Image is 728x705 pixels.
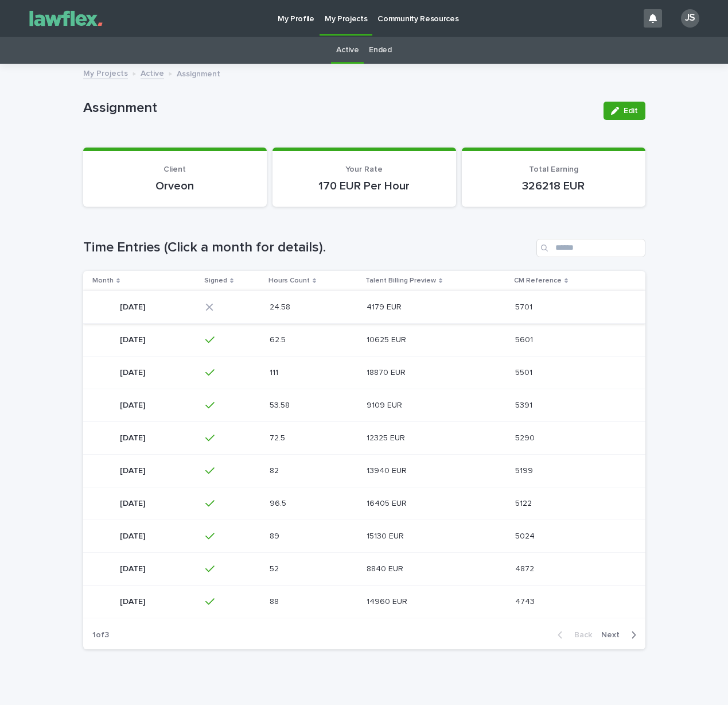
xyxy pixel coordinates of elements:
[624,107,638,115] span: Edit
[514,274,562,287] p: CM Reference
[367,595,410,607] p: 14960 EUR
[270,497,289,509] p: 96.5
[83,356,645,389] tr: [DATE][DATE] 111111 18870 EUR18870 EUR 55015501
[83,552,645,585] tr: [DATE][DATE] 5252 8840 EUR8840 EUR 48724872
[367,398,404,410] p: 9109 EUR
[270,398,292,410] p: 53.58
[92,274,114,287] p: Month
[681,9,699,28] div: JS
[536,239,645,257] input: Search
[369,37,391,64] a: Ended
[515,300,535,312] p: 5701
[83,323,645,356] tr: [DATE][DATE] 62.562.5 10625 EUR10625 EUR 56015601
[83,520,645,552] tr: [DATE][DATE] 8989 15130 EUR15130 EUR 50245024
[120,366,147,378] p: [DATE]
[286,179,442,193] p: 170 EUR Per Hour
[120,464,147,476] p: [DATE]
[120,595,147,607] p: [DATE]
[367,431,407,443] p: 12325 EUR
[597,630,645,640] button: Next
[367,464,409,476] p: 13940 EUR
[367,366,408,378] p: 18870 EUR
[270,431,287,443] p: 72.5
[365,274,436,287] p: Talent Billing Preview
[270,562,281,574] p: 52
[268,274,310,287] p: Hours Count
[83,100,594,117] p: Assignment
[120,333,147,345] p: [DATE]
[336,37,359,64] a: Active
[97,179,253,193] p: Orveon
[177,67,220,79] p: Assignment
[83,389,645,421] tr: [DATE][DATE] 53.5853.58 9109 EUR9109 EUR 53915391
[567,631,592,639] span: Back
[120,529,147,541] p: [DATE]
[83,585,645,618] tr: [DATE][DATE] 8888 14960 EUR14960 EUR 47434743
[515,366,535,378] p: 5501
[515,529,537,541] p: 5024
[270,366,281,378] p: 111
[367,529,406,541] p: 15130 EUR
[515,497,534,509] p: 5122
[120,431,147,443] p: [DATE]
[83,290,645,323] tr: [DATE][DATE] 24.5824.58 4179 EUR4179 EUR 57015701
[270,529,282,541] p: 89
[367,333,408,345] p: 10625 EUR
[515,333,535,345] p: 5601
[83,621,118,649] p: 1 of 3
[367,497,409,509] p: 16405 EUR
[83,239,532,256] h1: Time Entries (Click a month for details).
[120,398,147,410] p: [DATE]
[529,165,578,173] span: Total Earning
[270,300,293,312] p: 24.58
[367,562,406,574] p: 8840 EUR
[476,179,632,193] p: 326218 EUR
[141,66,164,79] a: Active
[204,274,227,287] p: Signed
[367,300,404,312] p: 4179 EUR
[270,464,281,476] p: 82
[270,333,288,345] p: 62.5
[345,165,383,173] span: Your Rate
[23,7,109,30] img: Gnvw4qrBSHOAfo8VMhG6
[515,562,536,574] p: 4872
[604,102,645,120] button: Edit
[120,562,147,574] p: [DATE]
[83,454,645,487] tr: [DATE][DATE] 8282 13940 EUR13940 EUR 51995199
[163,165,186,173] span: Client
[83,487,645,520] tr: [DATE][DATE] 96.596.5 16405 EUR16405 EUR 51225122
[83,421,645,454] tr: [DATE][DATE] 72.572.5 12325 EUR12325 EUR 52905290
[120,300,147,312] p: [DATE]
[83,66,128,79] a: My Projects
[270,595,281,607] p: 88
[601,631,626,639] span: Next
[120,497,147,509] p: [DATE]
[515,464,535,476] p: 5199
[515,431,537,443] p: 5290
[515,398,535,410] p: 5391
[515,595,537,607] p: 4743
[548,630,597,640] button: Back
